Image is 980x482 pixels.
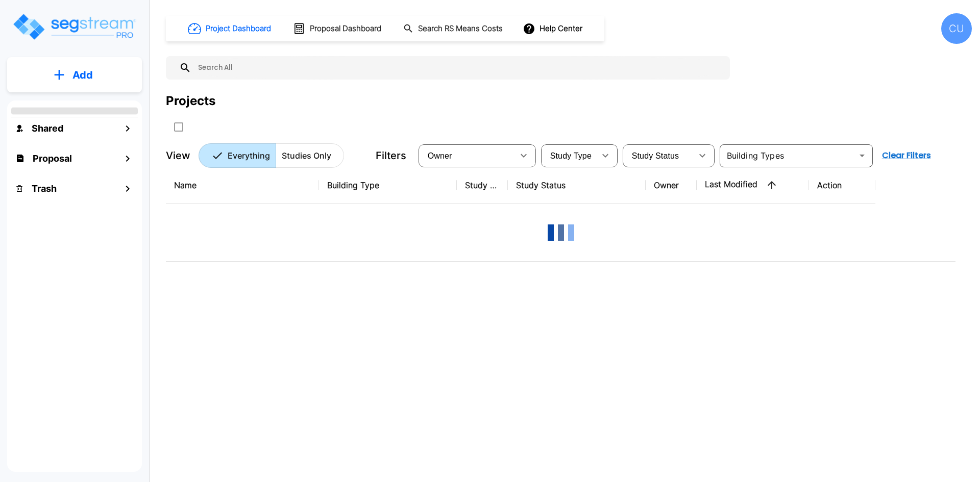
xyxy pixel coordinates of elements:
[941,13,972,44] div: CU
[282,149,331,162] p: Studies Only
[12,12,137,41] img: Logo
[72,67,93,83] p: Add
[7,60,142,90] button: Add
[457,167,508,204] th: Study Type
[206,23,271,35] h1: Project Dashboard
[199,143,344,168] div: Platform
[168,117,189,137] button: SelectAll
[646,167,697,204] th: Owner
[228,149,270,162] p: Everything
[184,17,277,40] button: Project Dashboard
[310,23,381,35] h1: Proposal Dashboard
[319,167,457,204] th: Building Type
[550,151,592,160] span: Study Type
[855,148,869,163] button: Open
[191,56,725,80] input: Search All
[809,167,875,204] th: Action
[199,143,276,168] button: Everything
[508,167,646,204] th: Study Status
[33,151,72,165] h1: Proposal
[632,151,679,160] span: Study Status
[399,19,508,39] button: Search RS Means Costs
[521,19,586,38] button: Help Center
[376,148,406,163] p: Filters
[166,167,319,204] th: Name
[32,121,63,135] h1: Shared
[421,141,513,170] div: Select
[697,167,809,204] th: Last Modified
[541,212,581,253] img: Loading
[166,148,190,163] p: View
[418,23,503,35] h1: Search RS Means Costs
[878,145,935,166] button: Clear Filters
[276,143,344,168] button: Studies Only
[723,148,853,163] input: Building Types
[289,18,387,39] button: Proposal Dashboard
[428,151,452,160] span: Owner
[32,182,57,195] h1: Trash
[166,92,215,110] div: Projects
[543,141,595,170] div: Select
[625,141,692,170] div: Select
